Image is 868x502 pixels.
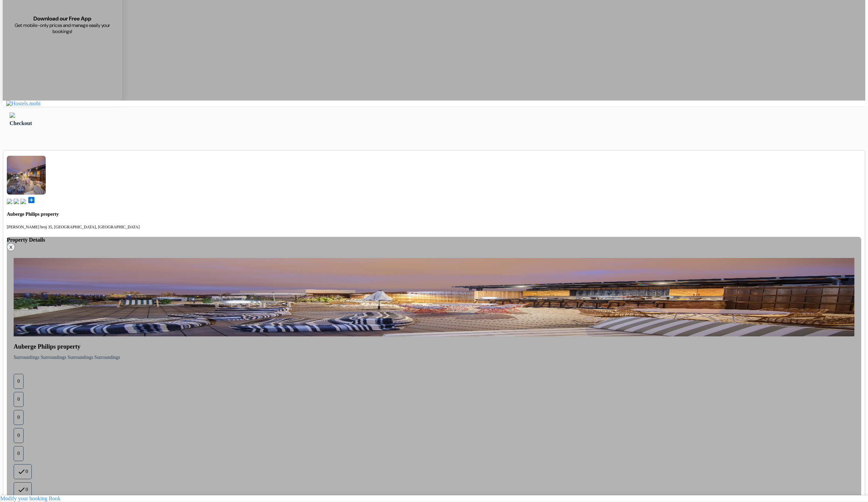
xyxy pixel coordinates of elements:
[14,199,19,204] img: music.svg
[33,15,91,22] span: Download our Free App
[14,410,24,425] div: 0
[7,199,12,204] img: book.svg
[14,428,24,443] div: 0
[49,496,61,501] a: Book
[7,225,139,229] small: [PERSON_NAME] broj 35, [GEOGRAPHIC_DATA], [GEOGRAPHIC_DATA]
[20,199,26,204] img: truck.svg
[7,212,861,217] h4: Auberge Philips property
[27,199,35,205] a: add_box
[17,468,26,476] i: done
[14,482,32,497] div: 0
[14,355,120,360] span: Surroundings Surroundings Surroundings Surroundings
[14,374,24,389] div: 0
[14,343,854,350] h4: Auberge Philips property
[7,237,861,243] h4: Property Details
[7,243,15,251] button: X
[14,392,24,407] div: 0
[6,101,41,107] img: Hostels.mobi
[11,22,114,34] span: Get mobile-only prices and manage easily your bookings!
[0,496,47,501] a: Modify your booking
[14,446,24,461] div: 0
[10,120,32,126] span: Checkout
[10,112,15,118] img: left_arrow.svg
[14,464,32,479] div: 0
[27,196,35,204] span: add_box
[17,486,26,494] i: done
